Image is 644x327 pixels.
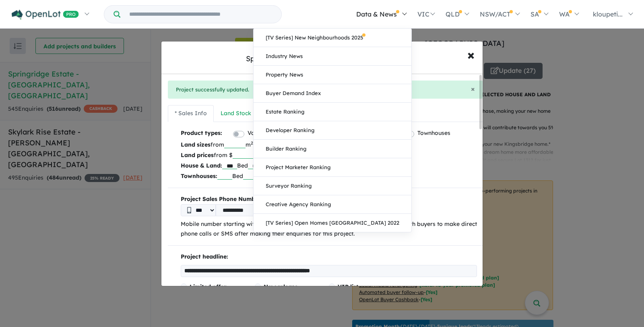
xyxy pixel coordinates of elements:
input: Try estate name, suburb, builder or developer [122,6,280,23]
label: Vacant land [248,128,280,138]
sup: 2 [251,140,253,146]
div: Land Stock List ( 17 ) [221,109,274,118]
span: VIP list [338,283,359,290]
button: Close [471,85,475,93]
a: Buyer Demand Index [254,84,411,103]
a: Developer Ranking [254,121,411,140]
a: Creative Agency Ranking [254,195,411,214]
a: Property News [254,66,411,84]
span: × [471,84,475,93]
div: Springridge Estate - [GEOGRAPHIC_DATA] [246,54,398,64]
img: Openlot PRO Logo White [12,10,79,20]
b: Project Sales Phone Number [181,195,477,204]
span: × [467,46,475,63]
b: Land sizes [181,141,211,148]
label: Townhouses [417,128,450,138]
div: Project successfully updated. [168,81,483,99]
b: House & Land: [181,162,222,169]
b: Land prices [181,151,214,159]
a: Surveyor Ranking [254,177,411,195]
a: Industry News [254,47,411,66]
img: Phone icon [187,207,191,213]
span: Limited offer [190,283,226,290]
p: from $ to [181,150,477,160]
b: Townhouses: [181,172,217,180]
p: Project headline: [181,252,477,262]
div: * Sales Info [175,109,207,118]
p: from m to m [181,139,477,150]
a: [TV Series] Open Homes [GEOGRAPHIC_DATA] 2022 [254,214,411,232]
a: Project Marketer Ranking [254,158,411,177]
span: New release [264,283,298,290]
p: Bed Bath Car from $ to $ [181,160,477,171]
b: Product types: [181,128,222,139]
span: (only available via promotion): [338,283,389,303]
p: Bed Bath Car from $ to $ [181,171,477,181]
a: Builder Ranking [254,140,411,158]
span: kloupeti... [593,10,623,18]
a: Estate Ranking [254,103,411,121]
a: [TV Series] New Neighbourhoods 2025 [254,29,411,47]
p: Mobile number starting with 04 is preferred, as this phone number will be shared with buyers to m... [181,219,477,239]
